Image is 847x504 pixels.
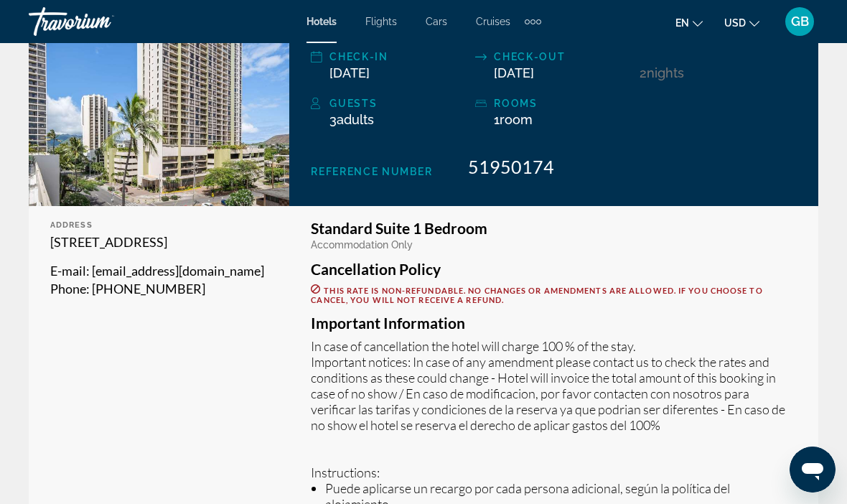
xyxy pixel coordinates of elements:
[675,12,703,33] button: Change language
[525,10,541,33] button: Extra navigation items
[86,281,205,297] span: : [PHONE_NUMBER]
[791,14,809,29] span: GB
[500,112,533,127] span: Room
[494,48,632,65] div: Check-out
[494,112,533,127] span: 1
[306,16,337,27] a: Hotels
[724,12,759,33] button: Change currency
[50,233,268,251] p: [STREET_ADDRESS]
[311,239,413,251] span: Accommodation Only
[329,95,468,112] div: Guests
[494,95,632,112] div: rooms
[476,16,510,27] a: Cruises
[86,263,264,279] span: : [EMAIL_ADDRESS][DOMAIN_NAME]
[365,16,397,27] a: Flights
[494,65,534,80] span: [DATE]
[724,17,746,29] span: USD
[311,261,797,277] h3: Cancellation Policy
[311,286,762,304] span: This rate is non-refundable. No changes or amendments are allowed. If you choose to cancel, you w...
[647,65,684,80] span: Nights
[311,166,432,177] span: Reference Number
[790,447,836,493] iframe: Button to launch messaging window
[640,65,647,80] span: 2
[468,156,554,177] span: 51950174
[329,112,374,127] span: 3
[50,220,268,230] div: Address
[781,6,818,37] button: User Menu
[675,17,689,29] span: en
[337,112,374,127] span: Adults
[329,65,370,80] span: [DATE]
[329,48,468,65] div: Check-in
[50,281,86,297] span: Phone
[29,3,172,40] a: Travorium
[50,263,86,279] span: E-mail
[426,16,447,27] a: Cars
[311,220,797,236] h3: Standard Suite 1 Bedroom
[311,315,797,331] h3: Important Information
